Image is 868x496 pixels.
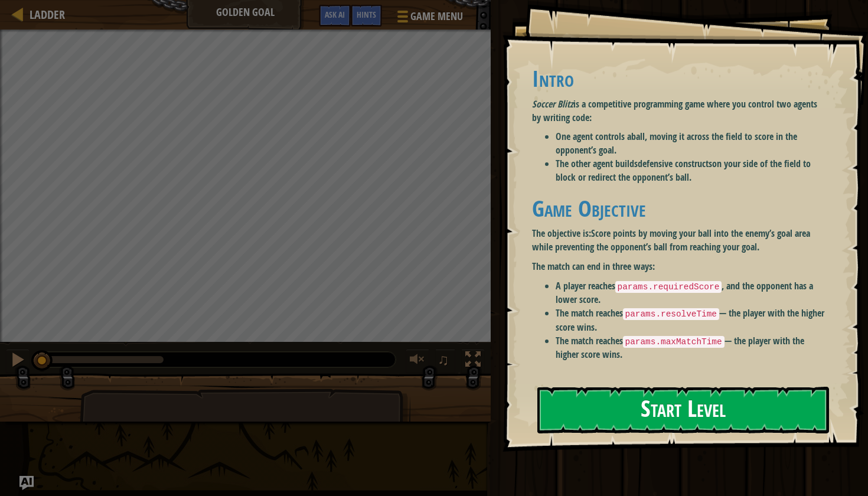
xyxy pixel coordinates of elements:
[638,157,712,170] strong: defensive constructs
[532,227,827,254] p: The objective is:
[556,279,827,306] li: A player reaches , and the opponent has a lower score.
[532,227,810,253] strong: Score points by moving your ball into the enemy’s goal area while preventing the opponent’s ball ...
[438,351,449,368] span: ♫
[556,334,827,361] li: The match reaches — the player with the higher score wins.
[357,9,376,20] span: Hints
[19,476,34,490] button: Ask AI
[461,349,485,373] button: Toggle fullscreen
[410,9,463,24] span: Game Menu
[631,130,645,143] strong: ball
[388,5,470,32] button: Game Menu
[537,387,829,433] button: Start Level
[556,306,827,334] li: The match reaches — the player with the higher score wins.
[6,349,30,373] button: ⌘ + P: Pause
[532,97,573,110] em: Soccer Blitz
[556,130,827,157] li: One agent controls a , moving it across the field to score in the opponent’s goal.
[24,6,65,22] a: Ladder
[532,66,827,91] h1: Intro
[615,281,722,293] code: params.requiredScore
[325,9,345,20] span: Ask AI
[532,97,827,125] p: is a competitive programming game where you control two agents by writing code:
[532,260,827,273] p: The match can end in three ways:
[30,6,65,22] span: Ladder
[532,196,827,221] h1: Game Objective
[623,336,725,348] code: params.maxMatchTime
[435,349,455,373] button: ♫
[319,5,351,27] button: Ask AI
[623,308,719,320] code: params.resolveTime
[556,157,827,184] li: The other agent builds on your side of the field to block or redirect the opponent’s ball.
[406,349,429,373] button: Adjust volume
